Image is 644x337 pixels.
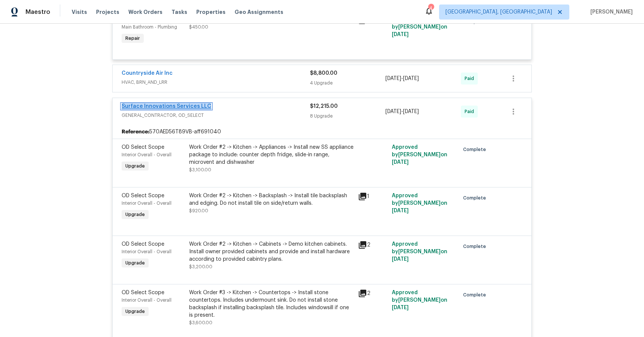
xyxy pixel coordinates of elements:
span: Interior Overall - Overall [122,153,172,157]
div: 2 [358,289,387,298]
span: OD Select Scope [122,193,164,198]
div: Work Order #2 -> Kitchen -> Appliances -> Install new SS appliance package to include: counter de... [189,144,354,166]
div: Work Order #3 -> Kitchen -> Countertops -> Install stone countertops. Includes undermount sink. D... [189,289,354,319]
span: [DATE] [392,208,409,213]
span: Approved by [PERSON_NAME] on [392,242,447,262]
span: $3,200.00 [189,264,212,269]
span: Upgrade [122,308,148,315]
span: OD Select Scope [122,145,164,150]
div: Work Order #2 -> Kitchen -> Cabinets -> Demo kitchen cabinets. Install owner provided cabinets an... [189,240,354,263]
span: OD Select Scope [122,290,164,295]
span: $3,600.00 [189,320,212,325]
div: 1 [358,192,387,201]
div: 570AED56T89VB-aff691040 [113,125,531,139]
span: Approved by [PERSON_NAME] on [392,290,447,310]
span: GENERAL_CONTRACTOR, OD_SELECT [122,112,310,119]
span: $920.00 [189,209,208,213]
span: $450.00 [189,25,208,29]
div: 2 [358,240,387,249]
span: Properties [196,8,226,16]
span: [PERSON_NAME] [587,8,633,16]
span: $3,100.00 [189,168,211,172]
span: Main Bathroom - Plumbing [122,25,177,29]
span: [DATE] [403,76,419,81]
span: Geo Assignments [235,8,283,16]
span: $12,215.00 [310,104,338,109]
span: Interior Overall - Overall [122,201,172,206]
span: - [385,108,419,115]
span: [DATE] [392,32,409,37]
span: Maestro [26,8,50,16]
span: Interior Overall - Overall [122,249,172,254]
span: Tasks [172,9,187,15]
span: Visits [72,8,87,16]
span: [DATE] [392,160,409,165]
div: 4 Upgrade [310,79,385,87]
span: Repair [122,35,143,42]
span: [DATE] [392,305,409,310]
span: [DATE] [392,257,409,262]
span: Upgrade [122,162,148,170]
span: Approved by [PERSON_NAME] on [392,193,447,213]
span: OD Select Scope [122,242,164,247]
span: - [385,75,419,82]
div: 4 [428,5,433,12]
span: Complete [463,243,489,250]
div: Work Order #2 -> Kitchen -> Backsplash -> Install tile backsplash and edging. Do not install tile... [189,192,354,207]
span: Complete [463,291,489,299]
span: Paid [465,75,477,82]
span: [GEOGRAPHIC_DATA], [GEOGRAPHIC_DATA] [445,8,552,16]
span: [DATE] [403,109,419,114]
b: Reference: [122,128,149,136]
span: Upgrade [122,211,148,218]
span: Approved by [PERSON_NAME] on [392,145,447,165]
a: Countryside Air Inc [122,71,173,76]
div: 8 Upgrade [310,112,385,120]
span: Upgrade [122,259,148,267]
span: [DATE] [385,76,401,81]
span: Projects [96,8,119,16]
span: [DATE] [385,109,401,114]
span: Work Orders [128,8,163,16]
span: Complete [463,146,489,153]
span: Complete [463,194,489,202]
span: $8,800.00 [310,71,337,76]
span: Interior Overall - Overall [122,298,172,302]
a: Surface Innovations Services LLC [122,104,211,109]
span: Paid [465,108,477,115]
span: HVAC, BRN_AND_LRR [122,79,310,86]
span: Approved by [PERSON_NAME] on [392,17,447,37]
